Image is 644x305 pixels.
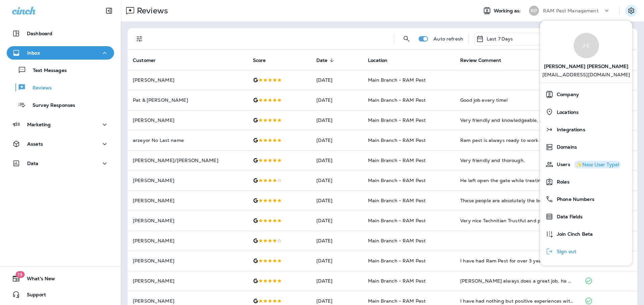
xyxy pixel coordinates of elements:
button: Survey Responses [7,98,114,112]
td: [DATE] [311,211,363,231]
span: Score [253,58,266,63]
div: Very friendly and thorough. [460,157,574,164]
p: [PERSON_NAME] [133,298,242,304]
span: Main Branch - RAM Pest [368,77,426,83]
button: Collapse Sidebar [100,4,118,17]
td: [DATE] [311,110,363,130]
a: Roles [543,175,630,188]
p: [PERSON_NAME] [133,258,242,263]
div: Ram pest is always ready to work around my schedule and ensure we get a great service. The techni... [460,137,574,144]
p: [PERSON_NAME] [133,77,242,83]
p: [PERSON_NAME] [133,278,242,284]
p: Text Messages [26,68,67,74]
button: Integrations [540,121,632,138]
td: [DATE] [311,70,363,90]
button: Reviews [7,80,114,94]
button: Locations [540,103,632,121]
td: [DATE] [311,150,363,170]
div: Donald always does a great job, he has a great character and great customer service. I highly rec... [460,278,574,284]
span: Support [20,292,46,300]
button: 19What's New [7,272,114,285]
td: [DATE] [311,130,363,150]
span: Domains [553,144,577,150]
span: Company [553,92,579,97]
p: arzeyor No Last name [133,138,242,143]
div: Good job every time! [460,97,574,103]
button: ✨New User Type! [574,161,621,168]
span: Working as: [494,8,522,14]
div: J C [574,33,599,58]
span: Main Branch - RAM Pest [368,137,426,143]
button: Sign out [540,243,632,260]
span: Integrations [553,127,585,133]
td: [DATE] [311,231,363,251]
span: Locations [553,109,579,115]
p: Inbox [27,50,40,56]
p: Survey Responses [26,102,75,109]
span: Phone Numbers [553,197,594,202]
div: He left open the gate while treating and let out my pig, who roamed the neighborhood and got into... [460,177,574,184]
div: I have had Ram Pest for over 3 years. I have had excellent service and i have had only one proble... [460,257,574,264]
span: Users [553,162,570,167]
button: Support [7,288,114,301]
a: Data Fields [543,210,630,223]
td: [DATE] [311,90,363,110]
p: [PERSON_NAME]/[PERSON_NAME] [133,158,242,163]
a: Phone Numbers [543,193,630,206]
button: Settings [625,5,637,17]
span: [PERSON_NAME] [PERSON_NAME] [544,58,629,72]
span: Main Branch - RAM Pest [368,157,426,163]
span: Main Branch - RAM Pest [368,177,426,183]
span: 19 [15,271,24,278]
button: Phone Numbers [540,190,632,208]
p: RAM Pest Management [543,8,599,13]
td: [DATE] [311,271,363,291]
button: Filters [133,32,146,46]
p: [PERSON_NAME] [133,238,242,243]
p: Auto refresh [433,36,463,42]
p: Assets [27,141,43,147]
span: Review Comment [460,58,501,63]
div: These people are absolutely the best. They do a through job, inside and out. [460,197,574,204]
button: Data Fields [540,208,632,225]
span: Customer [133,58,156,63]
a: Locations [543,105,630,119]
button: Inbox [7,46,114,60]
span: Date [316,58,328,63]
div: ✨New User Type! [576,162,619,167]
p: Marketing [27,122,51,127]
td: [DATE] [311,190,363,211]
span: Date [316,57,336,63]
div: I have had nothing but positive experiences with Ram Pest. I have been a client for about 8 years... [460,298,574,304]
span: Main Branch - RAM Pest [368,238,426,244]
span: Main Branch - RAM Pest [368,117,426,123]
span: Customer [133,57,164,63]
span: Sign out [553,249,576,254]
a: Domains [543,140,630,154]
p: Last 7 Days [487,36,513,42]
div: RP [529,6,539,16]
button: Domains [540,138,632,156]
a: J C[PERSON_NAME] [PERSON_NAME] [EMAIL_ADDRESS][DOMAIN_NAME] [540,26,632,83]
p: [PERSON_NAME] [133,118,242,123]
button: Assets [7,137,114,151]
button: Text Messages [7,63,114,77]
button: Search Reviews [400,32,413,46]
span: Main Branch - RAM Pest [368,198,426,204]
p: Reviews [134,6,168,16]
p: [EMAIL_ADDRESS][DOMAIN_NAME] [542,72,630,83]
button: Users✨New User Type! [540,156,632,173]
a: Integrations [543,123,630,136]
td: [DATE] [311,170,363,190]
p: Pat & [PERSON_NAME] [133,97,242,103]
a: Users✨New User Type! [543,158,630,171]
p: Reviews [26,85,52,91]
td: [DATE] [311,251,363,271]
span: Review Comment [460,57,510,63]
span: Location [368,57,396,63]
span: Location [368,58,387,63]
button: Dashboard [7,27,114,40]
span: What's New [20,276,55,284]
p: [PERSON_NAME] [133,198,242,203]
button: Marketing [7,118,114,131]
